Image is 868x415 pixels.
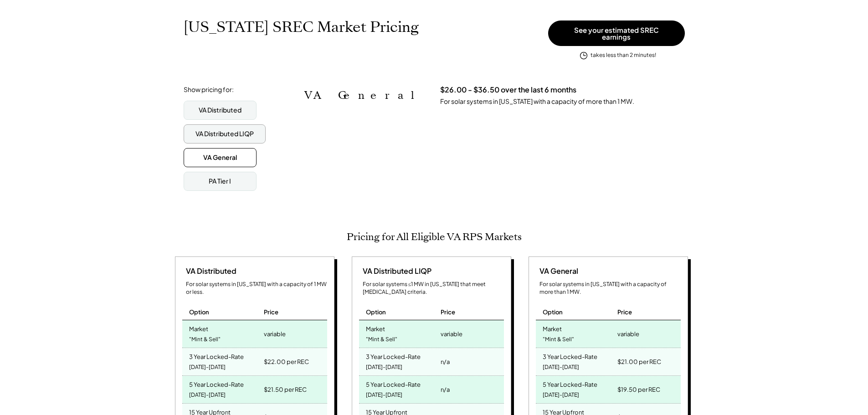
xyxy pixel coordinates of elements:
[539,281,681,296] div: For solar systems in [US_STATE] with a capacity of more than 1 MW.
[264,328,286,340] div: variable
[366,361,402,374] div: [DATE]-[DATE]
[543,323,562,333] div: Market
[189,389,226,401] div: [DATE]-[DATE]
[186,281,327,296] div: For solar systems in [US_STATE] with a capacity of 1 MW or less.
[543,378,597,389] div: 5 Year Locked-Rate
[359,266,431,276] div: VA Distributed LIQP
[189,350,244,361] div: 3 Year Locked-Rate
[441,383,450,396] div: n/a
[366,350,421,361] div: 3 Year Locked-Rate
[617,328,639,340] div: variable
[591,51,656,59] div: takes less than 2 minutes!
[440,85,576,95] h3: $26.00 - $36.50 over the last 6 months
[543,361,579,374] div: [DATE]-[DATE]
[304,89,426,102] h2: VA General
[182,266,236,276] div: VA Distributed
[347,231,522,243] h2: Pricing for All Eligible VA RPS Markets
[195,129,254,138] div: VA Distributed LIQP
[264,383,307,396] div: $21.50 per REC
[543,350,597,361] div: 3 Year Locked-Rate
[366,389,402,401] div: [DATE]-[DATE]
[366,378,421,389] div: 5 Year Locked-Rate
[264,308,278,316] div: Price
[209,177,231,186] div: PA Tier I
[363,281,504,296] div: For solar systems ≤1 MW in [US_STATE] that meet [MEDICAL_DATA] criteria.
[548,20,685,46] button: See your estimated SREC earnings
[543,389,579,401] div: [DATE]-[DATE]
[366,323,385,333] div: Market
[366,333,397,346] div: "Mint & Sell"
[189,323,208,333] div: Market
[440,97,634,106] div: For solar systems in [US_STATE] with a capacity of more than 1 MW.
[441,355,450,368] div: n/a
[543,308,563,316] div: Option
[441,308,455,316] div: Price
[189,308,209,316] div: Option
[199,106,241,115] div: VA Distributed
[366,308,386,316] div: Option
[203,153,237,162] div: VA General
[189,378,244,389] div: 5 Year Locked-Rate
[617,355,661,368] div: $21.00 per REC
[184,85,234,94] div: Show pricing for:
[189,333,221,346] div: "Mint & Sell"
[184,18,419,36] h1: [US_STATE] SREC Market Pricing
[543,333,574,346] div: "Mint & Sell"
[441,328,462,340] div: variable
[617,383,660,396] div: $19.50 per REC
[264,355,309,368] div: $22.00 per REC
[189,361,226,374] div: [DATE]-[DATE]
[536,266,578,276] div: VA General
[617,308,632,316] div: Price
